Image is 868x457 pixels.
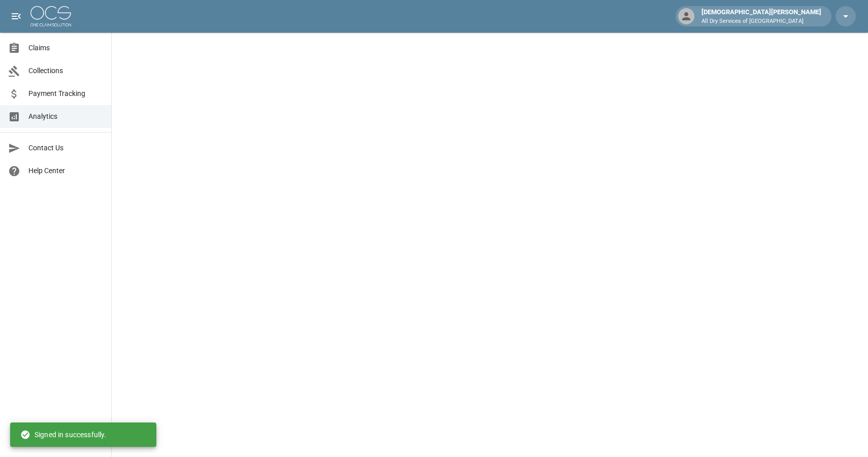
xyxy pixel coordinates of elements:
div: Signed in successfully. [20,426,106,444]
span: Claims [28,43,103,53]
iframe: Embedded Dashboard [112,32,868,454]
img: ocs-logo-white-transparent.png [30,6,71,26]
span: Help Center [28,166,103,176]
div: [DEMOGRAPHIC_DATA][PERSON_NAME] [697,7,825,25]
span: Collections [28,66,103,76]
span: Analytics [28,111,103,122]
span: Payment Tracking [28,88,103,99]
button: open drawer [6,6,26,26]
span: Contact Us [28,143,103,153]
p: All Dry Services of [GEOGRAPHIC_DATA] [702,17,821,26]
